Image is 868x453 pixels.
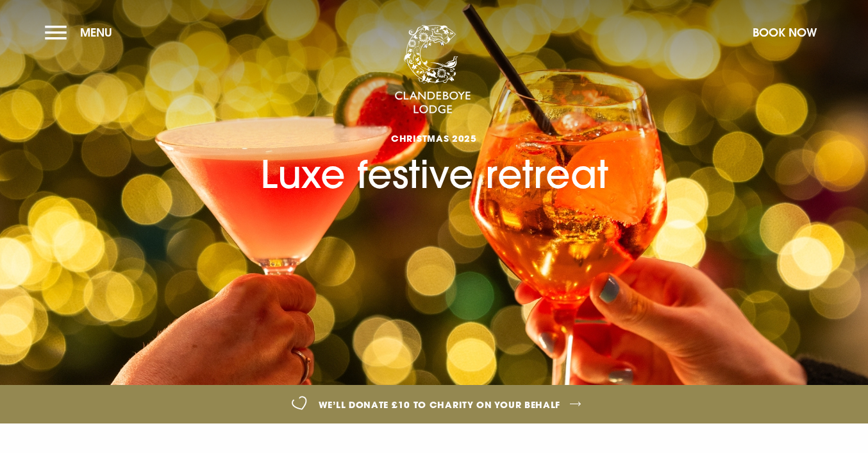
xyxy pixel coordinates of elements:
[394,25,471,115] img: Clandeboye Lodge
[260,132,608,144] span: CHRISTMAS 2025
[45,19,119,46] button: Menu
[260,76,608,197] h1: Luxe festive retreat
[746,19,823,46] button: Book Now
[80,25,112,40] span: Menu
